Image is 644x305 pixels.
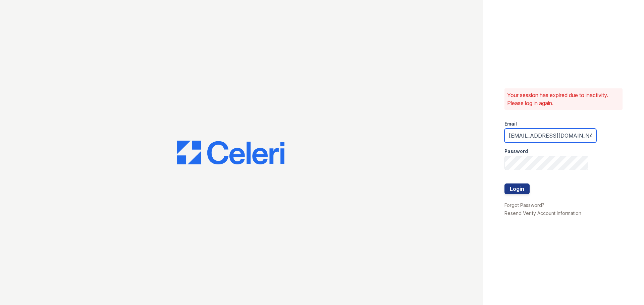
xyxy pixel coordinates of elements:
p: Your session has expired due to inactivity. Please log in again. [507,91,620,107]
label: Email [504,121,517,127]
button: Login [504,183,530,194]
a: Resend Verify Account Information [504,210,581,216]
img: CE_Logo_Blue-a8612792a0a2168367f1c8372b55b34899dd931a85d93a1a3d3e32e68fde9ad4.png [177,141,284,165]
label: Password [504,148,528,155]
a: Forgot Password? [504,202,544,208]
